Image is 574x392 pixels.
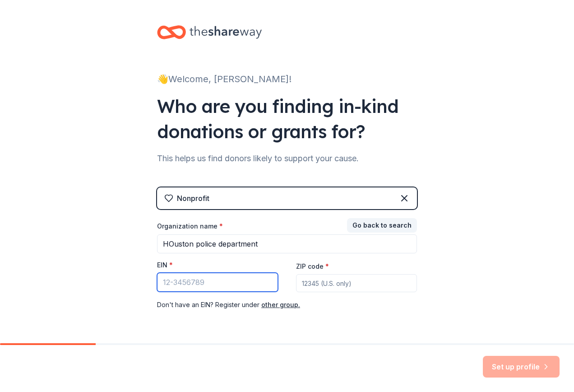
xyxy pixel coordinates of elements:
input: American Red Cross [157,234,417,253]
input: 12345 (U.S. only) [296,274,417,292]
button: other group. [261,299,300,310]
button: Go back to search [347,218,417,233]
input: 12-3456789 [157,273,278,292]
label: EIN [157,261,173,270]
div: 👋 Welcome, [PERSON_NAME]! [157,72,417,86]
div: Don ' t have an EIN? Register under [157,299,417,310]
label: ZIP code [296,262,329,271]
label: Organization name [157,222,223,231]
div: Who are you finding in-kind donations or grants for? [157,93,417,144]
div: This helps us find donors likely to support your cause. [157,151,417,166]
div: Nonprofit [177,193,209,204]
